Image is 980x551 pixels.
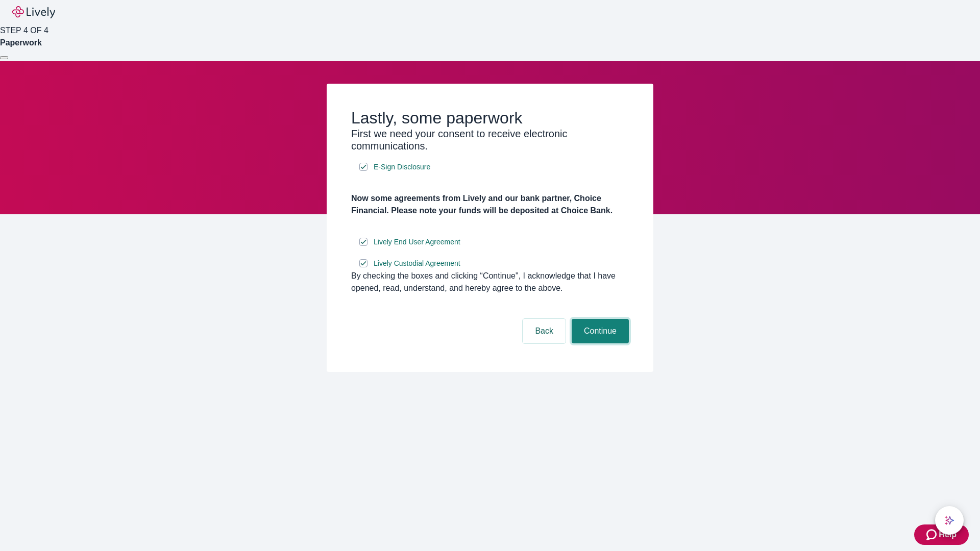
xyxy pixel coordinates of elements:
[374,258,460,269] span: Lively Custodial Agreement
[351,108,629,128] h2: Lastly, some paperwork
[374,237,460,247] span: Lively End User Agreement
[935,506,964,535] button: chat
[572,319,629,343] button: Continue
[351,270,629,294] div: By checking the boxes and clicking “Continue", I acknowledge that I have opened, read, understand...
[351,192,629,217] h4: Now some agreements from Lively and our bank partner, Choice Financial. Please note your funds wi...
[372,161,432,173] a: e-sign disclosure document
[926,529,939,541] svg: Zendesk support icon
[523,319,566,343] button: Back
[939,529,957,541] span: Help
[374,162,430,172] span: E-Sign Disclosure
[914,524,969,545] button: Zendesk support iconHelp
[372,257,462,270] a: e-sign disclosure document
[351,128,629,152] h3: First we need your consent to receive electronic communications.
[944,515,954,525] svg: Lively AI Assistant
[372,236,462,248] a: e-sign disclosure document
[12,6,55,18] img: Lively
